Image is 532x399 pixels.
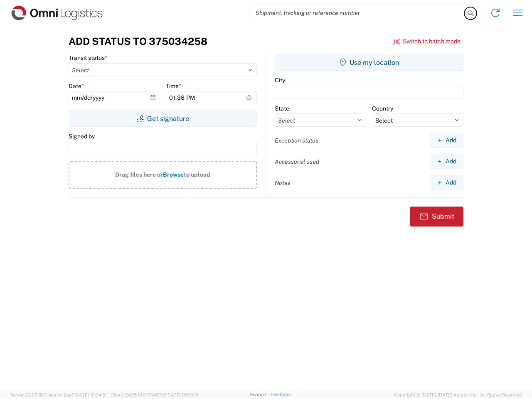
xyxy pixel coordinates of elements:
[69,54,107,62] label: Transit status
[166,82,181,90] label: Time
[393,34,461,48] button: Switch to batch mode
[249,5,465,21] input: Shipment, tracking or reference number
[10,392,107,397] span: Server: 2025.18.0-daa1fe12ee7
[163,171,184,178] span: Browse
[430,175,463,190] button: Add
[372,105,393,112] label: Country
[275,137,318,144] label: Exception status
[275,105,289,112] label: State
[115,171,163,178] span: Drag files here or
[271,392,292,397] a: Feedback
[69,82,84,90] label: Date
[184,171,210,178] span: to upload
[275,54,463,71] button: Use my location
[166,392,199,397] span: [DATE] 08:10:16
[250,392,271,397] a: Support
[111,392,199,397] span: Client: 2025.18.0-7346316
[410,207,463,227] button: Submit
[275,179,291,187] label: Notes
[69,133,95,140] label: Signed by
[430,154,463,169] button: Add
[275,76,285,84] label: City
[430,133,463,148] button: Add
[275,158,319,165] label: Accessorial used
[74,392,107,397] span: [DATE] 10:04:51
[69,110,257,127] button: Get signature
[394,391,522,399] span: Copyright © [DATE]-[DATE] Agistix Inc., All Rights Reserved
[69,35,207,47] h3: Add Status to 375034258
